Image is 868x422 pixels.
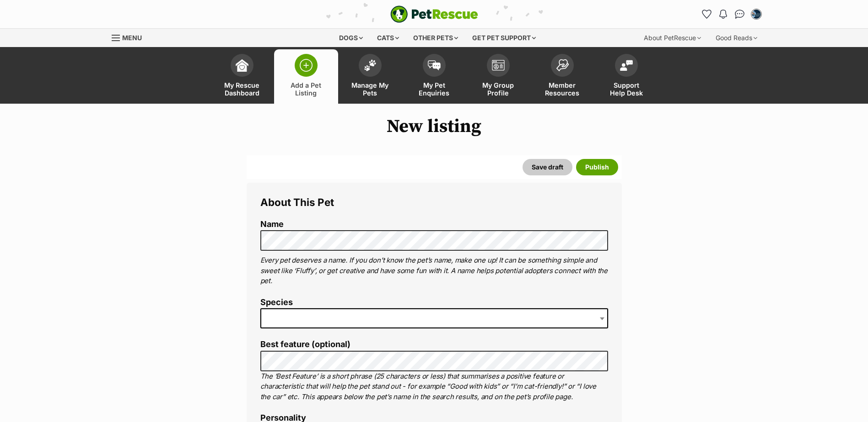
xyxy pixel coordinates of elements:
div: Dogs [333,29,369,47]
button: Notifications [716,7,731,21]
label: Name [260,220,608,229]
a: Support Help Desk [594,49,658,104]
p: Every pet deserves a name. If you don’t know the pet’s name, make one up! It can be something sim... [260,255,608,286]
div: About PetRescue [637,29,707,47]
div: Other pets [407,29,464,47]
label: Species [260,298,608,307]
a: My Pet Enquiries [402,49,466,104]
a: Add a Pet Listing [274,49,338,104]
a: Menu [112,29,148,45]
span: About This Pet [260,196,334,208]
a: My Rescue Dashboard [210,49,274,104]
span: My Rescue Dashboard [221,81,263,97]
img: add-pet-listing-icon-0afa8454b4691262ce3f59096e99ab1cd57d4a30225e0717b998d2c9b9846f56.svg [300,59,313,72]
img: Beverly Gray profile pic [752,10,761,19]
a: Conversations [733,7,747,21]
img: logo-e224e6f780fb5917bec1dbf3a21bbac754714ae5b6737aabdf751b685950b380.svg [390,5,478,23]
div: Cats [371,29,405,47]
span: My Pet Enquiries [414,81,455,97]
div: Good Reads [709,29,764,47]
span: Member Resources [542,81,583,97]
button: Save draft [523,159,572,175]
img: pet-enquiries-icon-7e3ad2cf08bfb03b45e93fb7055b45f3efa6380592205ae92323e6603595dc1f.svg [428,60,441,70]
p: The ‘Best Feature’ is a short phrase (25 characters or less) that summarises a positive feature o... [260,371,608,402]
span: Manage My Pets [350,81,391,97]
span: Support Help Desk [606,81,647,97]
a: Member Resources [530,49,594,104]
img: manage-my-pets-icon-02211641906a0b7f246fdf0571729dbe1e7629f14944591b6c1af311fb30b64b.svg [364,59,377,71]
img: help-desk-icon-fdf02630f3aa405de69fd3d07c3f3aa587a6932b1a1747fa1d2bba05be0121f9.svg [620,60,633,71]
a: Favourites [700,7,714,21]
img: notifications-46538b983faf8c2785f20acdc204bb7945ddae34d4c08c2a6579f10ce5e182be.svg [719,10,727,19]
button: My account [749,7,764,21]
a: Manage My Pets [338,49,402,104]
button: Publish [576,159,618,175]
a: PetRescue [390,5,478,23]
span: Menu [122,34,142,42]
a: My Group Profile [466,49,530,104]
img: member-resources-icon-8e73f808a243e03378d46382f2149f9095a855e16c252ad45f914b54edf8863c.svg [556,59,569,71]
div: Get pet support [466,29,542,47]
label: Best feature (optional) [260,340,608,349]
img: dashboard-icon-eb2f2d2d3e046f16d808141f083e7271f6b2e854fb5c12c21221c1fb7104beca.svg [236,59,248,72]
span: Add a Pet Listing [286,81,327,97]
img: chat-41dd97257d64d25036548639549fe6c8038ab92f7586957e7f3b1b290dea8141.svg [735,10,744,19]
ul: Account quick links [700,7,764,21]
img: group-profile-icon-3fa3cf56718a62981997c0bc7e787c4b2cf8bcc04b72c1350f741eb67cf2f40e.svg [492,60,505,71]
span: My Group Profile [478,81,519,97]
